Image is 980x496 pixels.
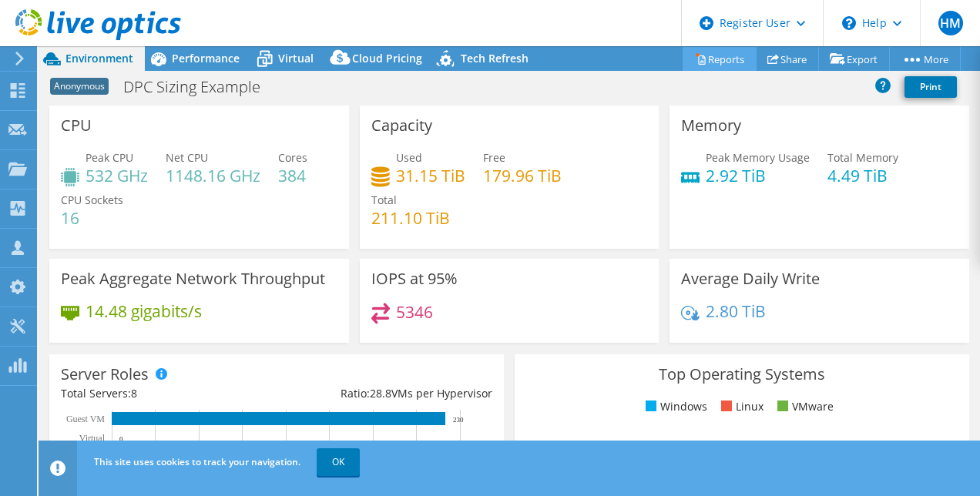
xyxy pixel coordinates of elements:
[172,51,240,65] span: Performance
[827,167,898,184] h4: 4.49 TiB
[681,270,820,287] h3: Average Daily Write
[774,398,834,415] li: VMware
[278,167,307,184] h4: 384
[86,303,202,320] h4: 14.48 gigabits/s
[818,47,890,71] a: Export
[889,47,961,71] a: More
[86,150,133,165] span: Peak CPU
[483,167,562,184] h4: 179.96 TiB
[526,366,958,383] h3: Top Operating Systems
[166,167,260,184] h4: 1148.16 GHz
[706,150,810,165] span: Peak Memory Usage
[317,448,360,476] a: OK
[166,150,208,165] span: Net CPU
[94,455,300,468] span: This site uses cookies to track your navigation.
[50,78,109,95] span: Anonymous
[79,433,106,444] text: Virtual
[131,386,137,400] span: 8
[352,51,422,65] span: Cloud Pricing
[65,51,133,65] span: Environment
[938,11,963,35] span: HM
[706,167,810,184] h4: 2.92 TiB
[86,167,148,184] h4: 532 GHz
[119,435,123,443] text: 0
[453,416,464,424] text: 230
[61,209,123,226] h4: 16
[371,193,397,207] span: Total
[756,47,819,71] a: Share
[61,366,149,383] h3: Server Roles
[681,117,741,134] h3: Memory
[61,385,277,402] div: Total Servers:
[66,414,105,424] text: Guest VM
[278,150,307,165] span: Cores
[842,16,856,30] svg: \n
[116,79,284,96] h1: DPC Sizing Example
[642,398,707,415] li: Windows
[277,385,492,402] div: Ratio: VMs per Hypervisor
[370,386,391,400] span: 28.8
[483,150,505,165] span: Free
[61,193,123,207] span: CPU Sockets
[683,47,757,71] a: Reports
[371,209,450,226] h4: 211.10 TiB
[396,150,422,165] span: Used
[61,270,325,287] h3: Peak Aggregate Network Throughput
[461,51,529,65] span: Tech Refresh
[371,270,458,287] h3: IOPS at 95%
[61,117,92,134] h3: CPU
[396,303,433,320] h4: 5346
[706,303,766,320] h4: 2.80 TiB
[278,51,314,65] span: Virtual
[371,117,432,134] h3: Capacity
[717,398,764,415] li: Linux
[396,167,465,184] h4: 31.15 TiB
[904,76,957,98] a: Print
[827,150,898,165] span: Total Memory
